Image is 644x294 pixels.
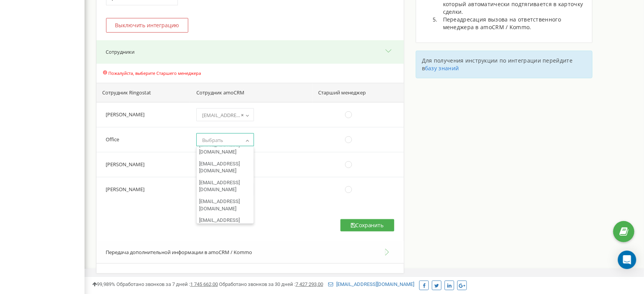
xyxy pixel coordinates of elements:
[189,83,313,102] th: Сотрудник amoCRM
[96,152,189,177] td: [PERSON_NAME]
[241,110,244,121] span: ×
[439,16,584,31] li: Переадресация вызова на ответственного менеджера в amoCRM / Kommo.
[197,196,254,215] li: [EMAIL_ADDRESS][DOMAIN_NAME]
[116,281,218,287] span: Обработано звонков за 7 дней :
[197,215,254,233] li: [EMAIL_ADDRESS][DOMAIN_NAME]
[340,219,394,231] button: Сохранить
[618,251,636,269] div: Open Intercom Messenger
[425,64,459,72] a: базу знаний
[196,108,254,121] span: a.penzina@oppein.kz
[199,110,251,121] span: a.penzina@oppein.kz
[328,281,414,287] a: [EMAIL_ADDRESS][DOMAIN_NAME]
[106,18,188,33] button: Выключить интеграцию
[108,70,201,76] span: Пожалуйста, выберите Старшего менеджера
[197,177,254,196] li: [EMAIL_ADDRESS][DOMAIN_NAME]
[96,102,189,127] td: [PERSON_NAME]
[96,40,404,64] button: Сотрудники
[96,83,189,102] th: Сотрудник Ringostat
[190,281,218,287] u: 1 745 662,00
[219,281,323,287] span: Обработано звонков за 30 дней :
[96,127,189,152] td: Office
[202,137,223,144] span: Выбрать
[96,177,189,202] td: [PERSON_NAME]
[422,57,586,72] p: Для получения инструкции по интеграции перейдите в
[295,281,323,287] u: 7 427 293,00
[92,281,115,287] span: 99,989%
[197,158,254,177] li: [EMAIL_ADDRESS][DOMAIN_NAME]
[318,89,366,96] span: Старший менеджер
[96,241,404,264] button: Передача дополнительной информации в amoCRM / Kommo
